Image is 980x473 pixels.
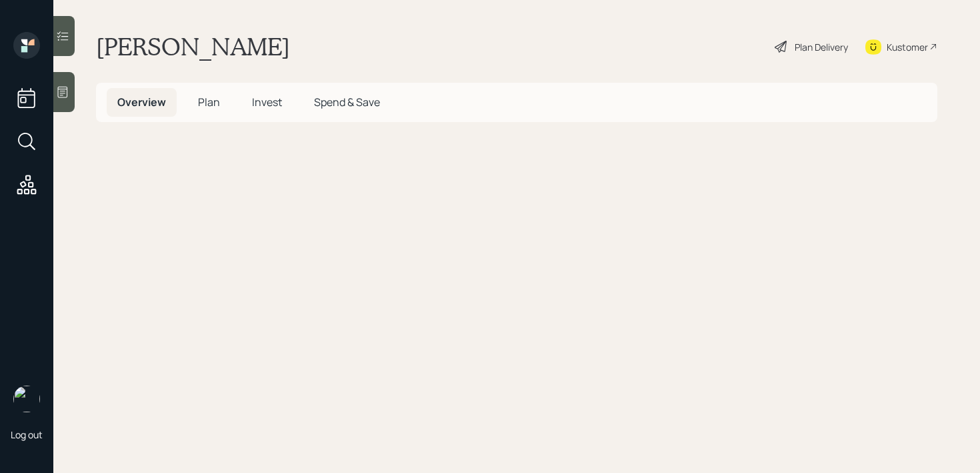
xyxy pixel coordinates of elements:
h1: [PERSON_NAME] [96,32,290,61]
span: Plan [198,95,220,109]
div: Kustomer [887,40,928,54]
span: Spend & Save [314,95,380,109]
span: Invest [252,95,282,109]
img: retirable_logo.png [13,386,40,412]
div: Plan Delivery [795,40,848,54]
span: Overview [117,95,166,109]
div: Log out [11,428,43,441]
